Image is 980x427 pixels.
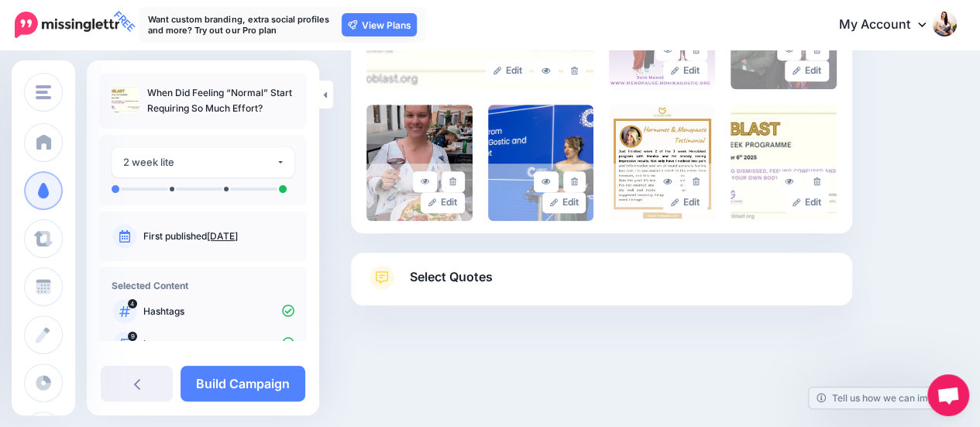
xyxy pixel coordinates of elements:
[366,265,837,305] a: Select Quotes
[15,12,119,38] img: Missinglettr
[170,187,174,191] li: A post will be sent on day 1
[112,280,294,291] h4: Selected Content
[410,267,493,288] span: Select Quotes
[36,85,51,99] img: menu.png
[112,85,139,113] img: 82832550b238bdfed6609a76af230fe3_thumb.jpg
[128,299,137,308] span: 4
[824,6,957,44] a: My Account
[663,60,707,81] a: Edit
[542,192,586,213] a: Edit
[207,230,238,242] a: [DATE]
[128,332,137,341] span: 9
[108,5,140,37] span: FREE
[224,187,229,191] li: A post will be sent on day 6
[927,374,969,416] div: Open chat
[366,105,473,221] img: X3MDJVLLIXRQVCGV2XX0XJLOBMFL3X3X_large.jpg
[148,14,334,36] p: Want custom branding, extra social profiles and more? Try out our Pro plan
[486,60,530,81] a: Edit
[279,185,287,193] li: A post will be sent on day 14
[112,185,119,193] li: A post will be sent on day 0
[785,60,829,81] a: Edit
[663,192,707,213] a: Edit
[731,105,837,221] img: 8f9b2f0ee1bc3975ee89782dba9f8b99_large.jpg
[609,105,715,221] img: 57bcda419b005d711e6ab881a37b6cca_large.jpg
[143,305,294,319] p: Hashtags
[147,85,294,116] p: When Did Feeling “Normal” Start Requiring So Much Effort?
[143,229,294,243] p: First published
[342,13,417,36] a: View Plans
[123,153,276,171] div: 2 week lite
[421,192,465,213] a: Edit
[809,387,961,408] a: Tell us how we can improve
[112,147,294,177] button: 2 week lite
[143,337,294,351] p: Images
[488,105,594,221] img: VBDILWXJXV92T07DIWD3NNGYRLJHH4RZ_large.jpg
[785,192,829,213] a: Edit
[15,8,119,42] a: FREE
